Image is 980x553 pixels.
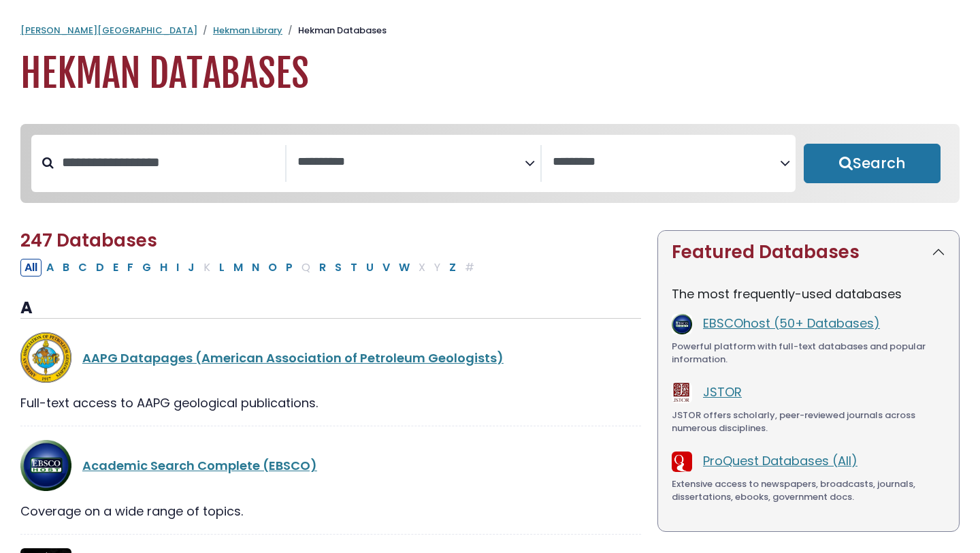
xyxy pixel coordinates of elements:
nav: Search filters [20,124,960,203]
button: Filter Results C [74,259,91,276]
button: Filter Results L [215,259,229,276]
textarea: Search [553,155,780,170]
div: Full-text access to AAPG geological publications. [20,394,641,412]
div: Extensive access to newspapers, broadcasts, journals, dissertations, ebooks, government docs. [672,477,945,504]
button: Filter Results E [109,259,122,276]
a: Hekman Library [213,24,282,37]
div: Coverage on a wide range of topics. [20,502,641,520]
button: Filter Results U [362,259,378,276]
input: Search database by title or keyword [54,151,285,174]
nav: breadcrumb [20,24,960,37]
button: Filter Results R [315,259,330,276]
a: JSTOR [703,383,742,400]
button: Filter Results P [282,259,297,276]
button: Filter Results H [156,259,171,276]
button: Filter Results A [42,259,58,276]
button: Filter Results Z [445,259,460,276]
textarea: Search [297,155,525,170]
button: Filter Results I [172,259,183,276]
button: Filter Results N [248,259,263,276]
h1: Hekman Databases [20,51,960,97]
button: Filter Results B [59,259,73,276]
a: [PERSON_NAME][GEOGRAPHIC_DATA] [20,24,197,37]
a: Academic Search Complete (EBSCO) [82,457,317,474]
button: Featured Databases [658,231,959,274]
span: 247 Databases [20,228,157,253]
button: Filter Results D [92,259,108,276]
button: Filter Results M [229,259,247,276]
button: Filter Results O [264,259,281,276]
a: AAPG Datapages (American Association of Petroleum Geologists) [82,349,504,366]
p: The most frequently-used databases [672,285,945,303]
div: JSTOR offers scholarly, peer-reviewed journals across numerous disciplines. [672,409,945,435]
button: Submit for Search Results [804,144,941,183]
div: Alpha-list to filter by first letter of database name [20,258,480,275]
button: Filter Results V [378,259,394,276]
a: ProQuest Databases (All) [703,452,857,469]
button: Filter Results W [395,259,414,276]
div: Powerful platform with full-text databases and popular information. [672,340,945,366]
button: Filter Results T [346,259,361,276]
li: Hekman Databases [282,24,387,37]
button: Filter Results S [331,259,346,276]
h3: A [20,298,641,319]
button: Filter Results G [138,259,155,276]
a: EBSCOhost (50+ Databases) [703,315,880,332]
button: All [20,259,42,276]
button: Filter Results F [123,259,137,276]
button: Filter Results J [184,259,199,276]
